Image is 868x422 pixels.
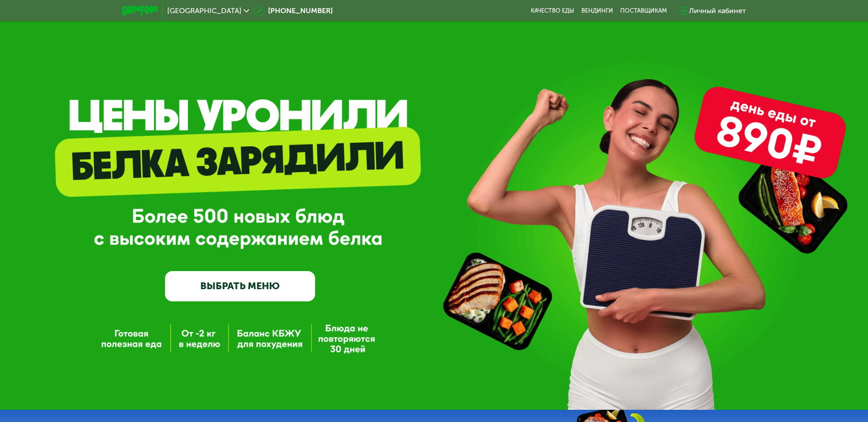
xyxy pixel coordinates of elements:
div: Личный кабинет [689,5,746,16]
a: [PHONE_NUMBER] [254,5,333,16]
span: [GEOGRAPHIC_DATA] [167,7,241,14]
div: поставщикам [620,7,667,14]
a: Качество еды [531,7,574,14]
a: ВЫБРАТЬ МЕНЮ [165,271,315,301]
a: Вендинги [581,7,613,14]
